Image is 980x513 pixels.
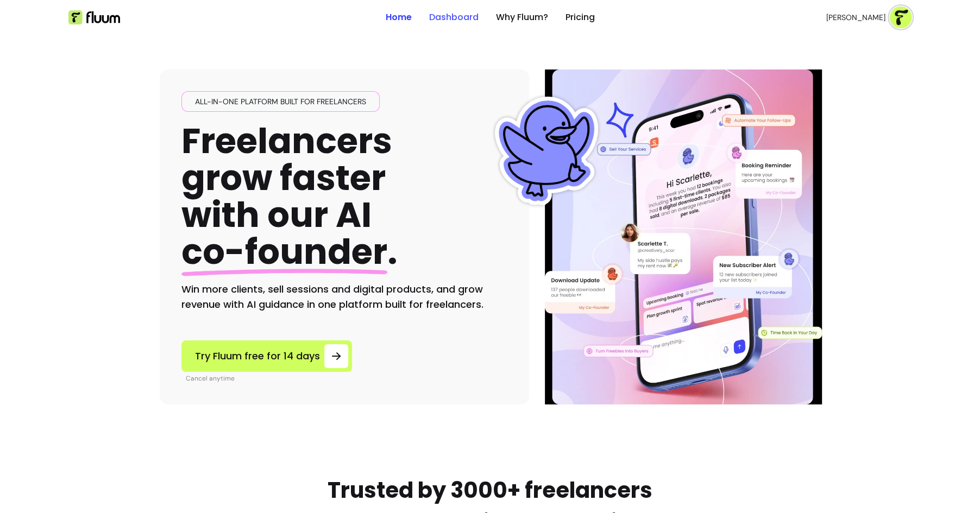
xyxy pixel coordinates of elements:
[186,374,352,383] p: Cancel anytime
[68,10,120,24] img: Fluum Logo
[826,12,885,23] span: [PERSON_NAME]
[492,97,601,205] img: Fluum Duck sticker
[890,7,912,28] img: avatar
[546,69,820,404] img: Illustration of Fluum AI Co-Founder on a smartphone, showing solo business performance insights s...
[566,11,595,24] a: Pricing
[386,11,412,24] a: Home
[826,7,912,28] button: avatar[PERSON_NAME]
[181,340,352,372] a: Try Fluum free for 14 days
[195,349,320,364] span: Try Fluum free for 14 days
[191,96,370,107] span: All-in-one platform built for freelancers
[429,11,479,24] a: Dashboard
[181,227,387,276] span: co-founder
[181,282,507,312] h2: Win more clients, sell sessions and digital products, and grow revenue with AI guidance in one pl...
[181,123,398,271] h1: Freelancers grow faster with our AI .
[496,11,548,24] a: Why Fluum?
